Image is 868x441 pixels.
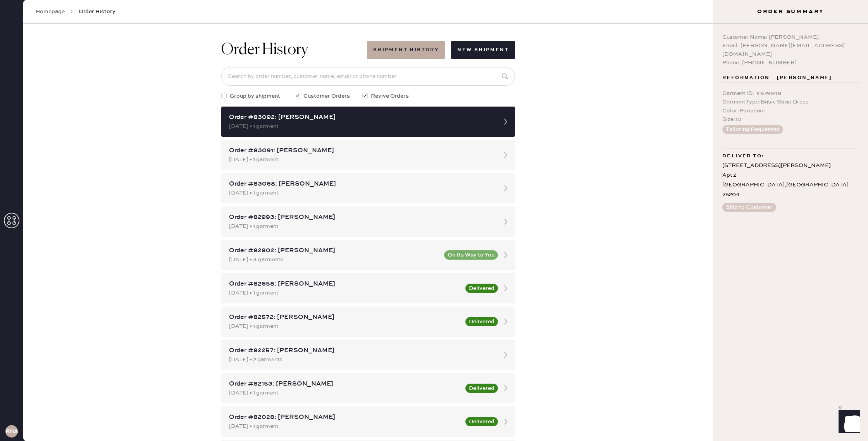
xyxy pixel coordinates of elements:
img: logo [422,9,445,33]
td: Basic Strap Dress - Reformation - Pernille Pink - Size: L [118,311,783,321]
div: Order #83091: [PERSON_NAME] [229,146,493,155]
div: Order #83068: [PERSON_NAME] [229,179,493,189]
button: Ship to Customer [722,203,776,212]
img: logo [422,349,445,372]
div: Shipment #108010 [25,401,842,410]
img: Logo [405,323,462,329]
th: ID [25,301,118,311]
div: Size : 10 [722,115,859,124]
button: New Shipment [451,41,515,59]
h3: Order Summary [713,8,868,16]
div: Color : Porcelain [722,107,859,115]
div: [STREET_ADDRESS][PERSON_NAME] Apt 2 [GEOGRAPHIC_DATA] , [GEOGRAPHIC_DATA] 75204 [722,161,859,200]
button: Tailoring Requested [722,125,783,134]
h3: RHA [5,429,18,434]
button: Delivered [465,384,498,393]
div: [DATE] • 1 garment [229,122,493,131]
div: [DATE] • 1 garment [229,389,461,397]
div: [DATE] • 1 garment [229,189,493,197]
img: Logo [405,153,462,159]
span: Group by shipment [230,92,280,100]
td: Basic Strap Dress - Reformation - [PERSON_NAME] - Size: 10 [109,141,789,151]
div: Order #82993: [PERSON_NAME] [229,213,493,222]
div: Orders In Shipment : [25,431,842,440]
span: Customer Orders [303,92,350,100]
div: Shipment Summary [25,391,842,401]
div: # 89279 [GEOGRAPHIC_DATA] [PERSON_NAME] [EMAIL_ADDRESS][PERSON_NAME][DOMAIN_NAME] [25,261,842,289]
iframe: Front Chat [831,406,865,439]
div: Customer Name: [PERSON_NAME] [722,33,859,41]
div: [DATE] • 1 garment [229,322,461,331]
div: Order #82257: [PERSON_NAME] [229,346,493,355]
div: Order # 83092 [25,61,842,71]
div: Order #83092: [PERSON_NAME] [229,113,493,122]
div: Order #82153: [PERSON_NAME] [229,379,461,389]
input: Search by order number, customer name, email or phone number [221,67,515,86]
img: logo [422,179,445,202]
td: 979947 [25,311,118,321]
th: QTY [783,301,842,311]
button: On Its Way to You [444,250,498,260]
div: Order #82658: [PERSON_NAME] [229,279,461,289]
div: Garment ID : # 979948 [722,89,859,98]
div: Garment Type : Basic Strap Dress [722,98,859,106]
div: Reformation [GEOGRAPHIC_DATA] [25,410,842,419]
th: Description [118,301,783,311]
div: # 89279 [GEOGRAPHIC_DATA] [PERSON_NAME] [EMAIL_ADDRESS][PERSON_NAME][DOMAIN_NAME] [25,91,842,119]
span: Reformation - [PERSON_NAME] [722,73,832,83]
td: 1 [783,311,842,321]
th: Description [109,131,789,141]
div: Email: [PERSON_NAME][EMAIL_ADDRESS][DOMAIN_NAME] [722,41,859,59]
th: QTY [789,131,842,141]
div: [DATE] • 1 garment [229,289,461,297]
div: Packing slip [25,52,842,61]
div: Customer information [25,252,842,261]
div: Order # 83091 [25,231,842,240]
td: 979948 [25,141,109,151]
button: Delivered [465,284,498,293]
span: Order History [79,8,115,16]
div: Packing slip [25,222,842,231]
div: Order #82572: [PERSON_NAME] [229,313,461,322]
div: Phone: [PHONE_NUMBER] [722,59,859,67]
div: [DATE] • 1 garment [229,222,493,231]
span: Revive Orders [371,92,409,100]
div: Customer information [25,82,842,91]
button: Shipment History [367,41,445,59]
td: 1 [789,141,842,151]
a: Homepage [36,8,65,16]
button: Delivered [465,317,498,326]
div: [DATE] • 1 garment [229,155,493,164]
div: Order #82802: [PERSON_NAME] [229,246,439,255]
button: Delivered [465,417,498,426]
div: [DATE] • 2 garments [229,355,493,364]
th: ID [25,131,109,141]
span: Deliver to: [722,152,764,161]
div: [DATE] • 1 garment [229,422,461,431]
div: Order #82028: [PERSON_NAME] [229,413,461,422]
h1: Order History [221,41,308,59]
div: [DATE] • 4 garments [229,255,439,264]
